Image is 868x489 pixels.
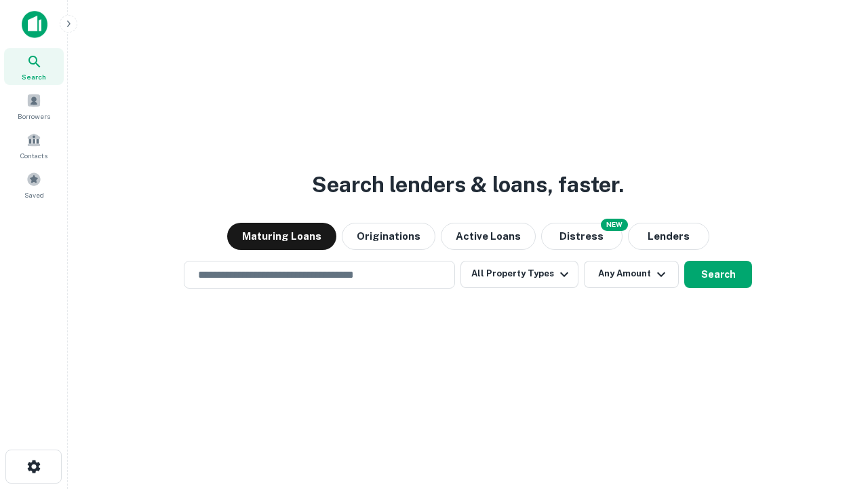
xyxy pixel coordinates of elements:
button: Lenders [628,223,709,250]
span: Contacts [20,150,47,161]
button: Maturing Loans [227,223,336,250]
span: Search [22,71,46,82]
button: Any Amount [584,261,679,288]
button: All Property Types [460,261,578,288]
img: capitalize-icon.png [22,11,47,38]
button: Search [684,261,752,288]
a: Saved [4,166,64,203]
a: Contacts [4,127,64,164]
button: Search distressed loans with lien and other non-mortgage details. [541,223,623,250]
h3: Search lenders & loans, faster. [312,168,624,201]
div: NEW [601,219,628,231]
button: Originations [342,223,435,250]
button: Active Loans [441,223,536,250]
a: Search [4,48,64,85]
span: Saved [24,189,44,200]
a: Borrowers [4,88,64,124]
iframe: Chat Widget [800,380,868,446]
span: Borrowers [18,111,50,122]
